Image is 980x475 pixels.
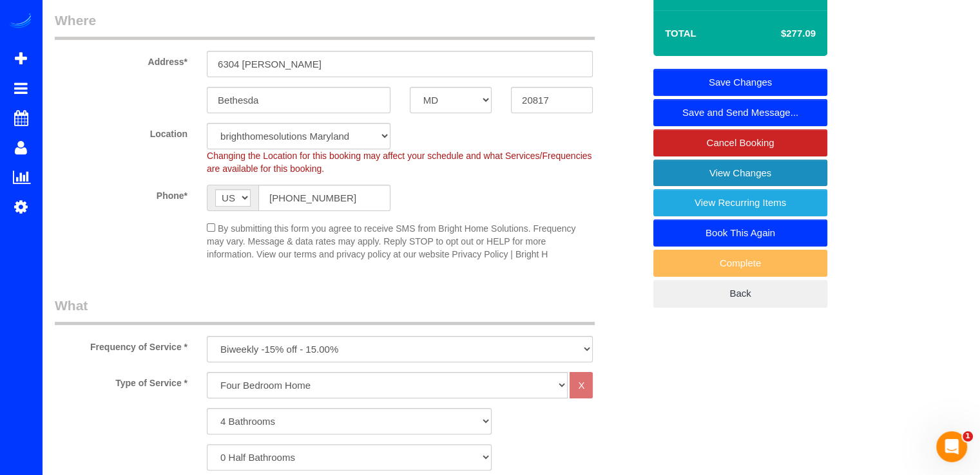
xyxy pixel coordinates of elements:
label: Phone* [45,185,197,202]
img: Automaid Logo [8,13,34,31]
label: Address* [45,51,197,68]
a: Book This Again [653,219,827,247]
iframe: Intercom live chat [936,431,967,462]
span: 1 [963,431,973,442]
a: Cancel Booking [653,129,827,156]
a: Back [653,280,827,307]
a: Save Changes [653,69,827,96]
legend: Where [55,11,595,40]
h4: $277.09 [742,28,816,39]
label: Frequency of Service * [45,336,197,353]
label: Type of Service * [45,372,197,389]
a: View Changes [653,160,827,187]
a: View Recurring Items [653,189,827,216]
span: Changing the Location for this booking may affect your schedule and what Services/Frequencies are... [207,151,591,174]
strong: Total [665,28,697,39]
input: City* [207,87,390,113]
a: Save and Send Message... [653,99,827,126]
legend: What [55,296,595,325]
span: By submitting this form you agree to receive SMS from Bright Home Solutions. Frequency may vary. ... [207,223,575,259]
input: Phone* [258,185,390,211]
label: Location [45,123,197,140]
input: Zip Code* [511,87,593,113]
